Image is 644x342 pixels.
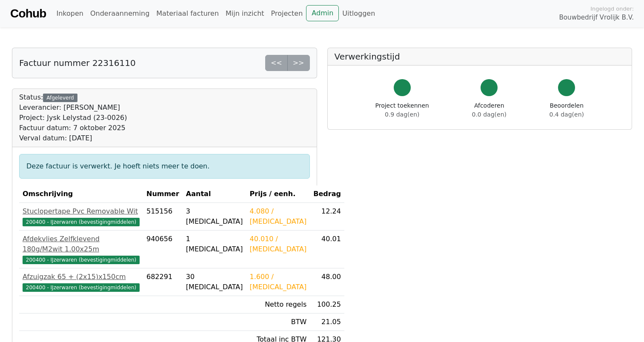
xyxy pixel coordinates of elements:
[250,234,307,254] div: 40.010 / [MEDICAL_DATA]
[186,234,243,254] div: 1 [MEDICAL_DATA]
[186,206,243,227] div: 3 [MEDICAL_DATA]
[375,101,429,119] div: Project toekennen
[559,13,634,23] span: Bouwbedrijf Vrolijk B.V.
[339,5,378,22] a: Uitloggen
[43,94,77,102] div: Afgeleverd
[19,103,127,113] div: Leverancier: [PERSON_NAME]
[335,51,625,62] h5: Verwerkingstijd
[246,185,310,203] th: Prijs / eenh.
[143,231,183,268] td: 940656
[19,92,127,143] div: Status:
[310,185,344,203] th: Bedrag
[310,313,344,331] td: 21.05
[87,5,153,22] a: Onderaanneming
[23,218,140,226] span: 200400 - IJzerwaren (bevestigingmiddelen)
[590,5,634,13] span: Ingelogd onder:
[53,5,86,22] a: Inkopen
[183,185,246,203] th: Aantal
[23,272,140,282] div: Afzuigzak 65 + (2x15)x150cm
[246,313,310,331] td: BTW
[23,206,140,217] div: Stuclopertape Pvc Removable Wit
[143,185,183,203] th: Nummer
[550,101,584,119] div: Beoordelen
[250,272,307,292] div: 1.600 / [MEDICAL_DATA]
[472,101,507,119] div: Afcoderen
[306,5,339,21] a: Admin
[23,234,140,254] div: Afdekvlies Zelfklevend 180g/M2wit 1.00x25m
[23,272,140,292] a: Afzuigzak 65 + (2x15)x150cm200400 - IJzerwaren (bevestigingmiddelen)
[10,3,46,24] a: Cohub
[310,296,344,313] td: 100.25
[19,58,136,68] h5: Factuur nummer 22316110
[143,268,183,296] td: 682291
[23,206,140,227] a: Stuclopertape Pvc Removable Wit200400 - IJzerwaren (bevestigingmiddelen)
[550,111,584,118] span: 0.4 dag(en)
[23,256,140,264] span: 200400 - IJzerwaren (bevestigingmiddelen)
[310,231,344,268] td: 40.01
[250,206,307,227] div: 4.080 / [MEDICAL_DATA]
[19,154,310,179] div: Deze factuur is verwerkt. Je hoeft niets meer te doen.
[19,185,143,203] th: Omschrijving
[153,5,222,22] a: Materiaal facturen
[19,123,127,133] div: Factuur datum: 7 oktober 2025
[268,5,306,22] a: Projecten
[143,203,183,231] td: 515156
[472,111,507,118] span: 0.0 dag(en)
[385,111,419,118] span: 0.9 dag(en)
[222,5,268,22] a: Mijn inzicht
[310,268,344,296] td: 48.00
[246,296,310,313] td: Netto regels
[19,113,127,123] div: Project: Jysk Lelystad (23-0026)
[310,203,344,231] td: 12.24
[23,283,140,292] span: 200400 - IJzerwaren (bevestigingmiddelen)
[23,234,140,265] a: Afdekvlies Zelfklevend 180g/M2wit 1.00x25m200400 - IJzerwaren (bevestigingmiddelen)
[186,272,243,292] div: 30 [MEDICAL_DATA]
[19,133,127,143] div: Verval datum: [DATE]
